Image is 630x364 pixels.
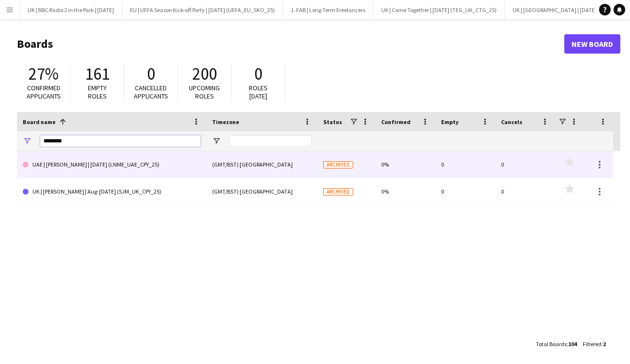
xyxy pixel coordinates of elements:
span: 200 [192,63,217,84]
span: 161 [85,63,110,84]
div: 0 [435,178,495,205]
a: New Board [564,34,620,54]
span: Empty roles [88,84,107,100]
button: UK | Come Together | [DATE] (TEG_UK_CTG_25) [373,0,505,19]
div: 0% [375,151,435,178]
button: Open Filter Menu [212,137,221,145]
div: : [536,335,577,353]
span: Filtered [583,340,601,348]
span: 0 [147,63,155,84]
span: Upcoming roles [189,84,220,100]
span: Timezone [212,118,239,126]
button: Open Filter Menu [23,137,31,145]
span: Confirmed [381,118,411,126]
span: Empty [441,118,458,126]
button: 1. FAB | Long Term Freelancers [283,0,373,19]
span: Archived [323,161,353,168]
span: Cancelled applicants [134,84,168,100]
span: Archived [323,188,353,196]
div: : [583,335,606,353]
span: Status [323,118,342,126]
div: 0 [495,151,555,178]
span: Total Boards [536,340,567,348]
div: 0% [375,178,435,205]
span: 104 [568,340,577,348]
span: 0 [254,63,262,84]
span: Board name [23,118,56,126]
a: UK | [PERSON_NAME] | Aug-[DATE] (SJM_UK_CPY_25) [23,178,200,205]
button: EU | UEFA Season Kick-off Party | [DATE] (UEFA_EU_SKO_25) [122,0,283,19]
span: 2 [603,340,606,348]
h1: Boards [17,37,564,51]
div: (GMT/BST) [GEOGRAPHIC_DATA] [206,178,317,205]
button: UK | BBC Radio 2 in the Park | [DATE] [20,0,122,19]
span: Cancels [501,118,522,126]
span: Confirmed applicants [27,84,61,100]
input: Board name Filter Input [40,135,200,147]
div: 0 [495,178,555,205]
div: (GMT/BST) [GEOGRAPHIC_DATA] [206,151,317,178]
span: Roles [DATE] [249,84,268,100]
span: 27% [29,63,58,84]
div: 0 [435,151,495,178]
a: UAE | [PERSON_NAME] | [DATE] (LNME_UAE_CPY_25) [23,151,200,178]
input: Timezone Filter Input [229,135,312,147]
